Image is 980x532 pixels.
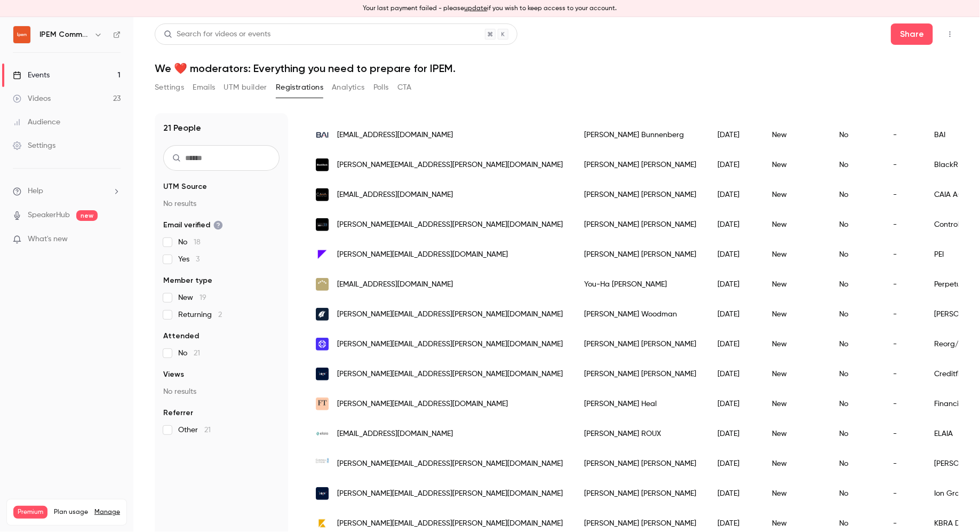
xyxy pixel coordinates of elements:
img: blackrock.com [316,158,329,171]
button: CTA [397,79,412,96]
div: - [882,240,923,269]
div: [PERSON_NAME] ROUX [573,419,707,449]
span: [PERSON_NAME][EMAIL_ADDRESS][PERSON_NAME][DOMAIN_NAME] [337,458,563,470]
span: [PERSON_NAME][EMAIL_ADDRESS][PERSON_NAME][DOMAIN_NAME] [337,488,563,499]
span: No [178,348,200,359]
span: [EMAIL_ADDRESS][DOMAIN_NAME] [337,428,453,440]
span: [PERSON_NAME][EMAIL_ADDRESS][PERSON_NAME][DOMAIN_NAME] [337,369,563,380]
div: - [882,449,923,479]
div: No [828,240,882,269]
span: UTM Source [163,181,207,192]
div: - [882,269,923,299]
div: [PERSON_NAME] [PERSON_NAME] [573,479,707,509]
div: New [761,210,828,240]
span: [PERSON_NAME][EMAIL_ADDRESS][PERSON_NAME][DOMAIN_NAME] [337,160,563,171]
img: controlrisks.com [316,218,329,231]
div: No [828,150,882,180]
div: - [882,210,923,240]
div: [DATE] [707,419,761,449]
img: elaia.com [316,427,329,440]
img: prptl.com [316,278,329,291]
span: [EMAIL_ADDRESS][DOMAIN_NAME] [337,189,453,201]
div: No [828,269,882,299]
div: New [761,449,828,479]
div: [PERSON_NAME] [PERSON_NAME] [573,449,707,479]
h6: IPEM Community [39,29,90,40]
div: New [761,419,828,449]
span: 2 [218,311,222,319]
span: Email verified [163,220,223,231]
div: - [882,299,923,329]
div: [PERSON_NAME] Bunnenberg [573,120,707,150]
div: Search for videos or events [164,29,270,40]
div: No [828,299,882,329]
div: [DATE] [707,479,761,509]
span: Premium [13,506,47,519]
button: Analytics [332,79,365,96]
span: [PERSON_NAME][EMAIL_ADDRESS][PERSON_NAME][DOMAIN_NAME] [337,339,563,350]
h1: We ❤️ moderators: Everything you need to prepare for IPEM. [155,62,959,75]
span: What's new [28,234,68,245]
button: Share [891,23,933,45]
div: [DATE] [707,240,761,269]
span: Other [178,425,211,435]
div: No [828,419,882,449]
span: 19 [200,294,206,301]
div: New [761,389,828,419]
div: No [828,120,882,150]
p: Your last payment failed - please if you wish to keep access to your account. [363,4,617,13]
span: [PERSON_NAME][EMAIL_ADDRESS][DOMAIN_NAME] [337,249,508,260]
img: iongroup.com [316,368,329,380]
a: SpeakerHub [28,210,70,221]
img: pitchbook.com [316,308,329,321]
img: IPEM Community [13,26,30,43]
p: No results [163,198,280,209]
iframe: Noticeable Trigger [108,235,121,244]
button: Emails [193,79,215,96]
div: - [882,479,923,509]
div: No [828,479,882,509]
div: Settings [13,140,55,151]
img: ft.com [316,398,329,410]
span: Member type [163,275,212,286]
button: Settings [155,79,184,96]
div: [DATE] [707,329,761,359]
div: [DATE] [707,120,761,150]
p: No results [163,386,280,397]
div: [DATE] [707,269,761,299]
li: help-dropdown-opener [13,186,121,197]
h1: 21 People [163,122,201,134]
div: [DATE] [707,210,761,240]
div: [PERSON_NAME] Woodman [573,299,707,329]
button: UTM builder [224,79,267,96]
div: [DATE] [707,299,761,329]
div: [DATE] [707,359,761,389]
span: Help [28,186,43,197]
span: [PERSON_NAME][EMAIL_ADDRESS][PERSON_NAME][DOMAIN_NAME] [337,518,563,529]
span: [PERSON_NAME][EMAIL_ADDRESS][PERSON_NAME][DOMAIN_NAME] [337,309,563,320]
span: 21 [194,350,200,357]
div: No [828,180,882,210]
div: - [882,180,923,210]
span: Views [163,369,184,380]
img: kbra.com [316,517,329,530]
span: New [178,292,206,303]
span: 18 [194,239,201,246]
span: [EMAIL_ADDRESS][DOMAIN_NAME] [337,279,453,290]
img: caia.org [316,188,329,201]
span: Yes [178,254,200,265]
img: reorg.com [316,338,329,351]
div: [PERSON_NAME] [PERSON_NAME] [573,210,707,240]
img: iongroup.com [316,487,329,500]
div: [PERSON_NAME] [PERSON_NAME] [573,180,707,210]
span: Referrer [163,408,193,418]
div: [DATE] [707,449,761,479]
span: 21 [204,426,211,434]
span: [PERSON_NAME][EMAIL_ADDRESS][DOMAIN_NAME] [337,399,508,410]
div: New [761,240,828,269]
span: Plan usage [54,508,88,517]
span: [EMAIL_ADDRESS][DOMAIN_NAME] [337,130,453,141]
img: bvai.de [316,129,329,141]
div: [PERSON_NAME] [PERSON_NAME] [573,329,707,359]
button: Registrations [276,79,323,96]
